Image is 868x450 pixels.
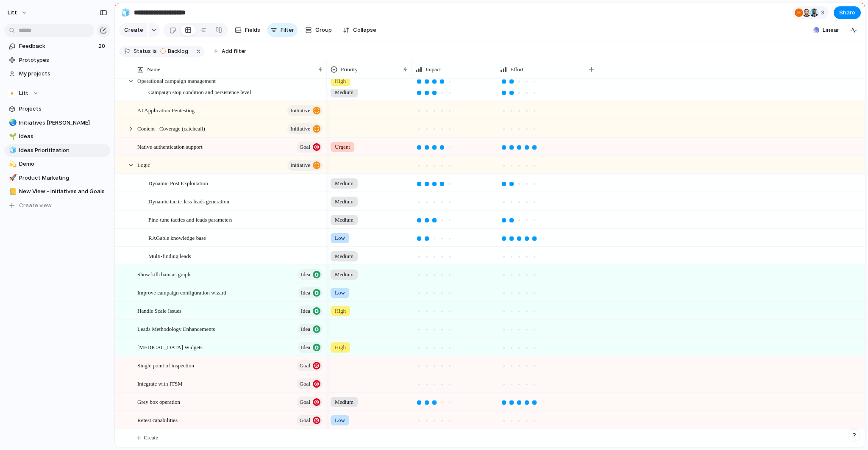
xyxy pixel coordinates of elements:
[9,173,15,183] div: 🚀
[335,88,353,97] span: Medium
[839,8,855,17] span: Share
[222,47,246,55] span: Add filter
[137,360,194,370] span: Single point of inspection
[298,306,323,317] button: Idea
[298,287,323,298] button: Idea
[19,105,107,113] span: Projects
[335,197,353,206] span: Medium
[301,342,310,353] span: Idea
[281,26,294,34] span: Filter
[335,270,353,279] span: Medium
[9,187,15,197] div: 📒
[119,6,132,19] button: 🧊
[137,287,226,297] span: Improve campaign configuration wizard
[137,105,195,115] span: AI Application Pentesting
[810,24,843,36] button: Linear
[19,132,107,141] span: Ideas
[823,26,839,34] span: Linear
[301,287,310,299] span: Idea
[8,174,16,182] button: 🚀
[137,342,203,352] span: [MEDICAL_DATA] Widgets
[335,179,353,188] span: Medium
[834,6,861,19] button: Share
[4,117,110,129] a: 🌏Initiatives [PERSON_NAME]
[297,378,323,389] button: Goal
[4,158,110,170] div: 💫Demo
[137,378,183,388] span: Integrate with ITSM
[9,145,15,155] div: 🧊
[4,103,110,115] a: Projects
[8,160,16,168] button: 💫
[19,187,107,196] span: New View - Initiatives and Goals
[300,396,310,408] span: Goal
[19,56,107,64] span: Prototypes
[209,45,251,57] button: Add filter
[148,251,191,261] span: Multi-finding leads
[137,269,190,279] span: Show killchain as graph
[4,130,110,143] a: 🌱Ideas
[297,415,323,426] button: Goal
[821,8,827,17] span: 3
[148,196,229,206] span: Dynamic tactic-less leads generation
[4,199,110,212] button: Create view
[8,146,16,155] button: 🧊
[137,397,180,406] span: Grey box operation
[335,216,353,224] span: Medium
[297,397,323,408] button: Goal
[137,123,205,133] span: Content - Coverage (catchcall)
[300,414,310,426] span: Goal
[231,23,264,37] button: Fields
[298,342,323,353] button: Idea
[124,26,143,34] span: Create
[19,42,96,50] span: Feedback
[19,69,107,78] span: My projects
[8,187,16,196] button: 📒
[9,132,15,142] div: 🌱
[298,324,323,335] button: Idea
[151,47,159,56] button: is
[98,42,107,50] span: 20
[335,307,346,315] span: High
[168,47,188,55] span: Backlog
[4,67,110,80] a: My projects
[298,269,323,280] button: Idea
[137,142,203,151] span: Native authentication support
[4,6,32,19] button: Litt
[9,118,15,128] div: 🌏
[287,123,323,134] button: initiative
[300,360,310,372] span: Goal
[335,398,353,406] span: Medium
[335,343,346,352] span: High
[144,433,158,442] span: Create
[335,143,350,151] span: Urgent
[4,185,110,198] a: 📒New View - Initiatives and Goals
[137,75,216,85] span: Operational campaign management
[335,416,345,425] span: Low
[300,141,310,153] span: Goal
[301,269,310,281] span: Idea
[4,54,110,67] a: Prototypes
[300,378,310,390] span: Goal
[335,289,345,297] span: Low
[137,306,181,315] span: Handle Scale Issues
[510,65,523,74] span: Effort
[19,119,107,127] span: Initiatives [PERSON_NAME]
[341,65,358,74] span: Priority
[339,23,380,37] button: Collapse
[301,23,336,37] button: Group
[267,23,298,37] button: Filter
[19,146,107,155] span: Ideas Prioritization
[287,105,323,116] button: initiative
[148,178,208,188] span: Dynamic Post Exploitation
[137,160,150,169] span: Logic
[297,360,323,371] button: Goal
[134,47,151,55] span: Status
[158,47,193,56] button: Backlog
[426,65,441,74] span: Impact
[290,123,310,135] span: initiative
[4,87,110,100] button: Litt
[4,144,110,157] div: 🧊Ideas Prioritization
